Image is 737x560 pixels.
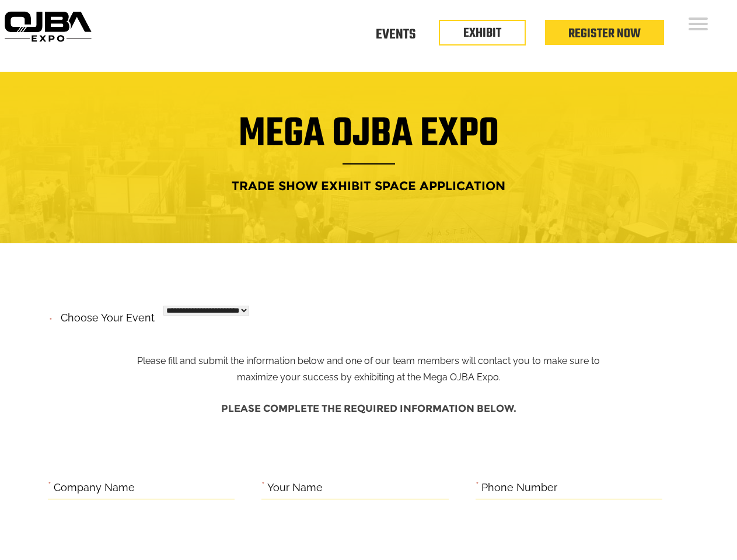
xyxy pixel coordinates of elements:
label: Phone Number [481,479,557,497]
h4: Trade Show Exhibit Space Application [9,175,728,197]
h4: Please complete the required information below. [48,397,690,420]
a: Register Now [568,24,641,44]
h1: Mega OJBA Expo [9,118,728,164]
label: Your Name [267,479,323,497]
p: Please fill and submit the information below and one of our team members will contact you to make... [128,308,609,386]
label: Company Name [54,479,135,497]
label: Choose your event [54,302,155,327]
a: EXHIBIT [463,23,501,43]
